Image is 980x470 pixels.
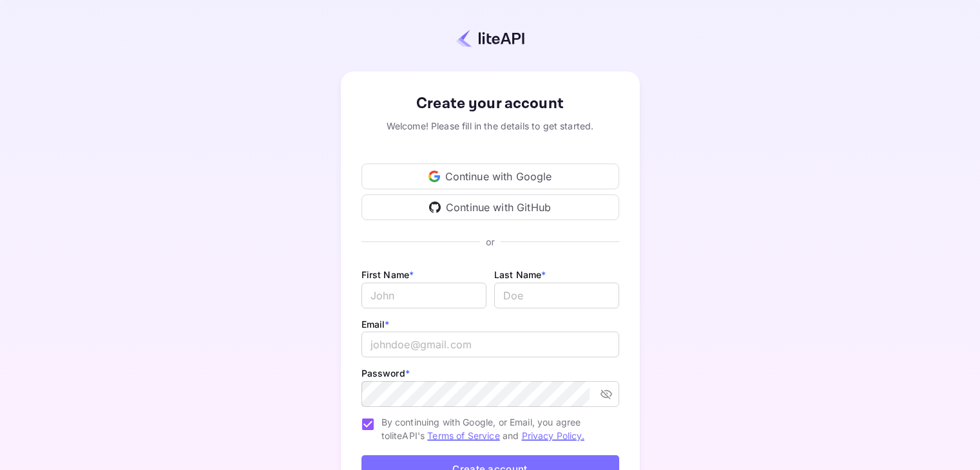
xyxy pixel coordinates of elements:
[361,368,410,379] label: Password
[427,430,499,441] a: Terms of Service
[361,164,619,189] div: Continue with Google
[361,319,390,330] label: Email
[522,430,584,441] a: Privacy Policy.
[361,194,619,220] div: Continue with GitHub
[361,283,486,308] input: John
[595,382,618,406] button: toggle password visibility
[361,269,414,280] label: First Name
[381,415,609,442] span: By continuing with Google, or Email, you agree to liteAPI's and
[456,29,524,48] img: liteapi
[361,92,619,115] div: Create your account
[361,119,619,133] div: Welcome! Please fill in the details to get started.
[361,332,619,357] input: johndoe@gmail.com
[494,269,546,280] label: Last Name
[494,283,619,308] input: Doe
